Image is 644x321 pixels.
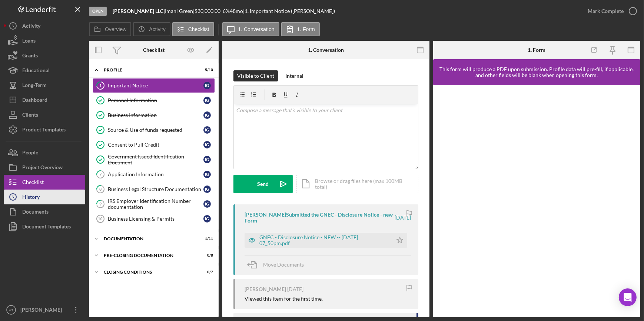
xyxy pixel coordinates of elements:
[245,296,323,302] div: Viewed this item for the first time.
[104,237,195,241] div: Documentation
[4,302,85,317] button: VT[PERSON_NAME]
[238,26,275,32] label: 1. Conversation
[203,185,211,193] div: I G
[245,212,394,224] div: [PERSON_NAME] Submitted the GNEC - Disclosure Notice - new Form
[203,111,211,119] div: I G
[108,216,203,222] div: Business Licensing & Permits
[108,142,203,148] div: Consent to Pull Credit
[580,4,640,19] button: Mark Complete
[99,201,102,206] tspan: 9
[93,93,215,108] a: Personal InformationIG
[89,22,131,36] button: Overview
[108,83,203,88] div: Important Notice
[89,7,107,16] div: Open
[233,175,293,193] button: Send
[22,204,49,221] div: Documents
[258,175,269,193] div: Send
[223,8,230,14] div: 6 %
[200,237,213,241] div: 1 / 11
[93,182,215,197] a: 8Business Legal Structure DocumentationIG
[93,123,215,137] a: Source & Use of funds requestedIG
[245,255,311,274] button: Move Documents
[203,156,211,163] div: I G
[230,8,243,14] div: 48 mo
[285,70,303,81] div: Internal
[108,171,203,177] div: Application Information
[200,270,213,274] div: 0 / 7
[165,8,195,14] div: Imani Green |
[395,215,411,221] time: 2025-07-23 23:50
[528,47,545,53] div: 1. Form
[281,22,320,36] button: 1. Form
[243,8,335,14] div: | 1. Important Notice ([PERSON_NAME])
[108,97,203,103] div: Personal Information
[99,172,102,177] tspan: 7
[282,70,307,81] button: Internal
[99,187,102,191] tspan: 8
[200,253,213,258] div: 0 / 8
[104,270,195,274] div: Closing Conditions
[308,47,344,53] div: 1. Conversation
[195,8,223,14] div: $30,000.00
[222,22,279,36] button: 1. Conversation
[441,93,634,310] iframe: Lenderfit form
[200,68,213,72] div: 5 / 10
[93,197,215,211] a: 9IRS Employer Identification Number documentationIG
[108,127,203,133] div: Source & Use of funds requested
[108,112,203,118] div: Business Information
[245,233,407,248] button: GNEC - Disclosure Notice - NEW -- [DATE] 07_50pm.pdf
[4,204,85,219] button: Documents
[93,167,215,182] a: 7Application InformationIG
[203,215,211,223] div: I G
[203,200,211,208] div: I G
[237,70,274,81] div: Visible to Client
[93,108,215,123] a: Business InformationIG
[259,234,389,246] div: GNEC - Disclosure Notice - NEW -- [DATE] 07_50pm.pdf
[98,217,102,221] tspan: 10
[133,22,170,36] button: Activity
[233,70,278,81] button: Visible to Client
[105,26,126,32] label: Overview
[4,219,85,234] button: Document Templates
[9,308,13,312] text: VT
[287,286,303,292] time: 2025-07-23 22:25
[108,154,203,165] div: Government Issued Identification Document
[203,126,211,134] div: I G
[149,26,165,32] label: Activity
[104,253,195,258] div: Pre-Closing Documentation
